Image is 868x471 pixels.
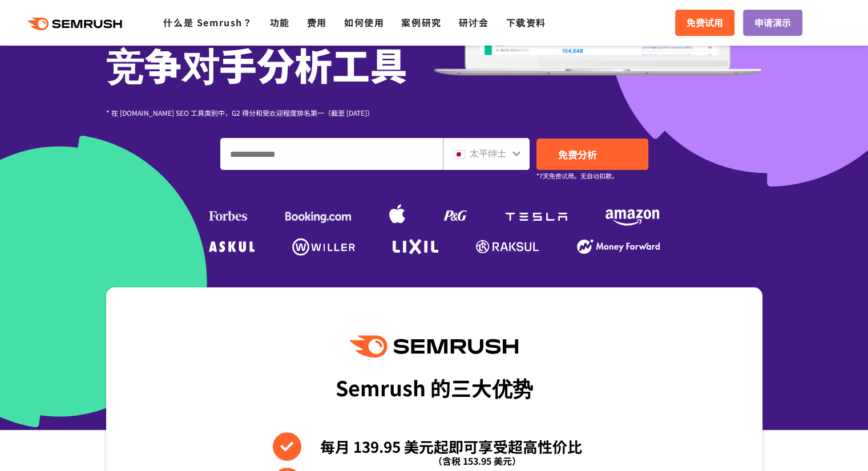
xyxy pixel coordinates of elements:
[687,15,723,29] font: 免费试用
[320,436,582,457] font: 每月 139.95 美元起即可享受超高性价比
[754,15,791,29] font: 申请演示
[336,372,533,402] font: Semrush 的三大优势
[536,171,618,180] font: *7天免费试用。无自动扣款。
[221,139,442,169] input: 输入域名、关键字或 URL
[106,36,407,91] font: 竞争对手分析工具
[433,454,521,468] font: （含税 153.95 美元）
[344,15,384,29] a: 如何使用
[675,10,734,36] a: 免费试用
[270,15,290,29] a: 功能
[558,147,597,161] font: 免费分析
[470,146,506,160] font: 太平绅士
[307,15,327,29] a: 费用
[459,15,489,29] a: 研讨会
[743,10,802,36] a: 申请演示
[536,139,648,170] a: 免费分析
[401,15,441,29] a: 案例研究
[163,15,252,29] a: 什么是 Semrush？
[350,335,518,358] img: Semrush
[506,15,546,29] a: 下载资料
[106,108,374,117] font: * 在 [DOMAIN_NAME] SEO 工具类别中，G2 得分和受欢迎程度排名第一（截至 [DATE]）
